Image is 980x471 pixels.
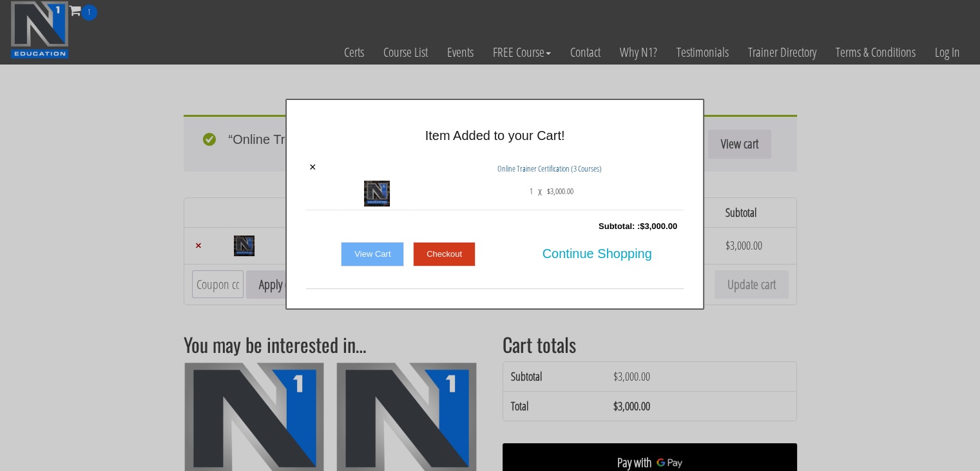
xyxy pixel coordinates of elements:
[640,221,677,231] bdi: 3,000.00
[413,242,476,266] a: Checkout
[543,240,652,267] span: Continue Shopping
[538,181,542,201] p: x
[364,181,390,206] img: Online Trainer Certification (3 Courses)
[547,185,550,197] span: $
[547,185,573,197] bdi: 3,000.00
[425,128,565,143] span: Item Added to your Cart!
[640,221,644,231] span: $
[497,163,602,174] a: Online Trainer Certification (3 Courses)
[530,181,533,201] span: 1
[309,161,316,173] a: ×
[306,214,684,239] div: Subtotal: :
[341,242,404,266] a: View Cart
